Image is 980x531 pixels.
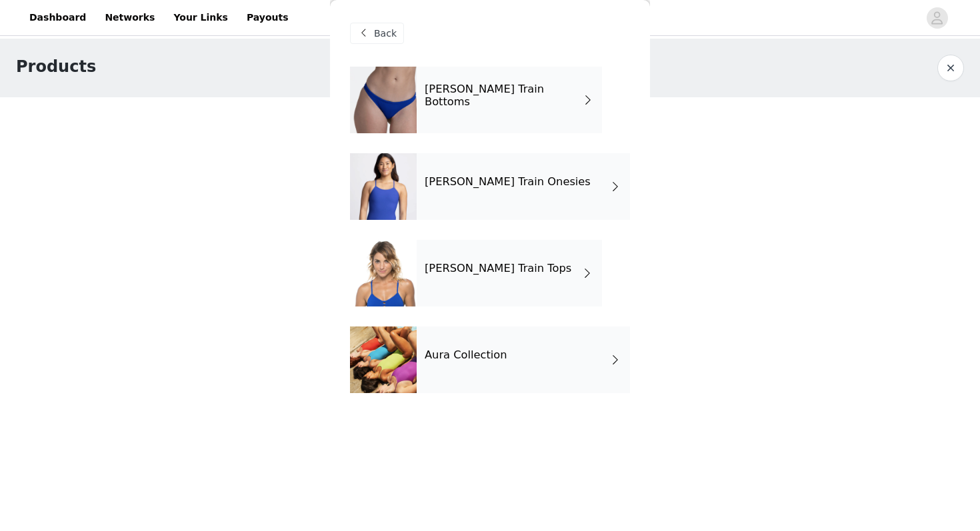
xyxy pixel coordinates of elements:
[425,263,571,274] h4: [PERSON_NAME] Train Tops
[425,83,581,108] h4: [PERSON_NAME] Train Bottoms
[425,176,591,188] h4: [PERSON_NAME] Train Onesies
[165,3,236,33] a: Your Links
[239,3,297,33] a: Payouts
[374,27,397,41] span: Back
[425,349,507,361] h4: Aura Collection
[931,7,943,29] div: avatar
[16,55,96,79] h1: Products
[97,3,163,33] a: Networks
[21,3,94,33] a: Dashboard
